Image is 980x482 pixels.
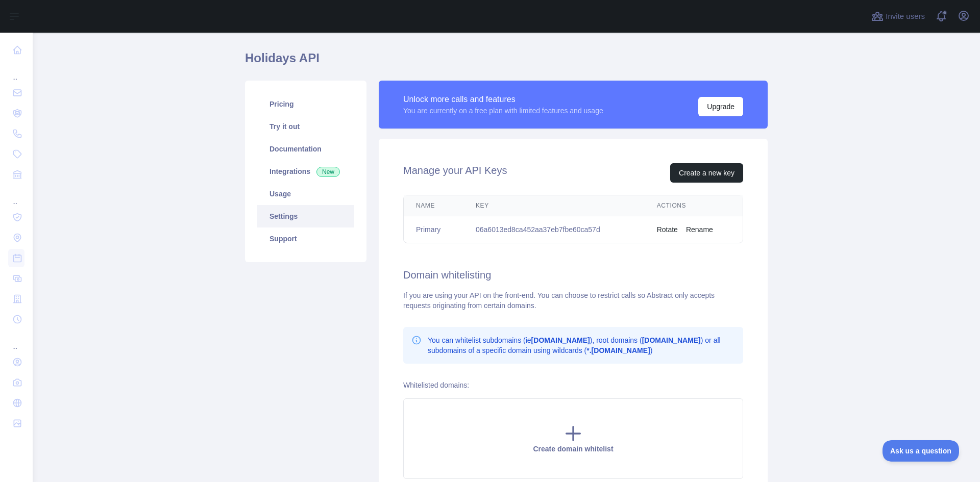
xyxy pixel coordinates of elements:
[531,336,590,344] b: [DOMAIN_NAME]
[8,61,24,82] div: ...
[403,381,469,389] label: Whitelisted domains:
[8,331,24,351] div: ...
[257,115,354,138] a: Try it out
[403,290,743,311] div: If you are using your API on the front-end. You can choose to restrict calls so Abstract only acc...
[428,335,735,356] p: You can whitelist subdomains (ie ), root domains ( ) or all subdomains of a specific domain using...
[257,160,354,183] a: Integrations New
[257,138,354,160] a: Documentation
[404,195,463,216] th: Name
[645,195,743,216] th: Actions
[316,167,340,177] span: New
[403,106,603,116] div: You are currently on a free plan with limited features and usage
[245,50,768,74] h1: Holidays API
[642,336,701,344] b: [DOMAIN_NAME]
[657,224,678,235] button: Rotate
[686,224,713,235] button: Rename
[533,445,613,453] span: Create domain whitelist
[403,268,743,282] h2: Domain whitelisting
[463,216,645,243] td: 06a6013ed8ca452aa37eb7fbe60ca57d
[8,186,24,206] div: ...
[403,163,507,183] h2: Manage your API Keys
[257,93,354,115] a: Pricing
[404,216,463,243] td: Primary
[886,11,925,22] span: Invite users
[257,183,354,205] a: Usage
[869,8,927,24] button: Invite users
[883,440,960,462] iframe: Toggle Customer Support
[403,93,603,106] div: Unlock more calls and features
[670,163,743,183] button: Create a new key
[586,346,650,354] b: *.[DOMAIN_NAME]
[463,195,645,216] th: Key
[698,97,743,116] button: Upgrade
[257,205,354,227] a: Settings
[257,227,354,250] a: Support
